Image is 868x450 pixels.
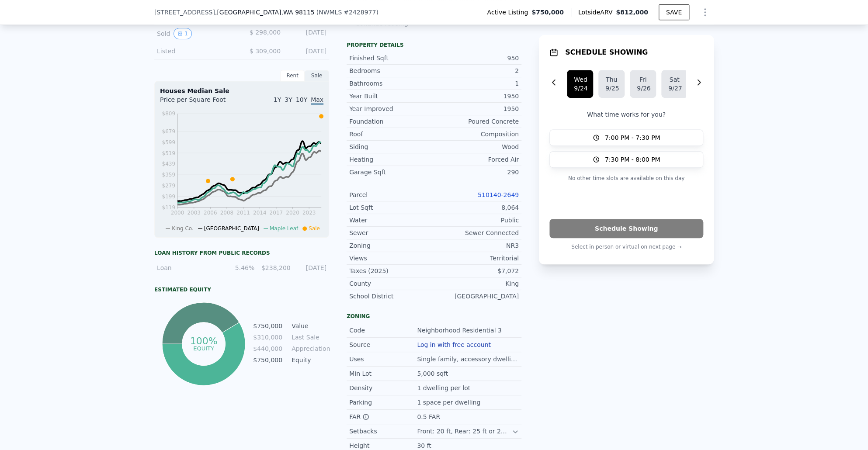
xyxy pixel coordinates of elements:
[349,241,434,250] div: Zoning
[549,242,703,252] p: Select in person or virtual on next page →
[434,292,519,301] div: [GEOGRAPHIC_DATA]
[154,286,329,293] div: Estimated Equity
[290,321,329,331] td: Value
[349,54,434,62] div: Finished Sqft
[154,249,329,256] div: Loan history from public records
[659,4,689,20] button: SAVE
[253,344,283,353] td: $440,000
[236,210,250,216] tspan: 2011
[296,96,307,103] span: 10Y
[319,9,342,16] span: NWMLS
[434,79,519,88] div: 1
[434,155,519,164] div: Forced Air
[549,110,703,119] p: What time works for you?
[549,151,703,168] button: 7:30 PM - 8:00 PM
[215,8,315,17] span: , [GEOGRAPHIC_DATA]
[434,117,519,126] div: Poured Concrete
[253,332,283,342] td: $310,000
[349,142,434,151] div: Siding
[434,104,519,113] div: 1950
[162,183,175,189] tspan: $279
[204,225,259,232] span: [GEOGRAPHIC_DATA]
[349,104,434,113] div: Year Improved
[285,96,292,103] span: 3Y
[417,427,512,436] div: Front: 20 ft, Rear: 25 ft or 20% of lot depth (min. 10 ft), Side: 5 ft
[417,341,491,348] button: Log in with free account
[549,173,703,183] p: No other time slots are available on this day
[434,142,519,151] div: Wood
[349,441,417,450] div: Height
[630,70,656,98] button: Fri9/26
[434,241,519,250] div: NR3
[250,48,281,55] span: $ 309,000
[162,172,175,178] tspan: $359
[270,210,283,216] tspan: 2017
[162,194,175,200] tspan: $199
[347,313,521,320] div: Zoning
[311,96,323,105] span: Max
[204,210,217,216] tspan: 2006
[260,263,290,272] div: $238,200
[605,133,660,142] span: 7:00 PM - 7:30 PM
[349,79,434,88] div: Bathrooms
[349,398,417,407] div: Parking
[434,66,519,75] div: 2
[171,210,184,216] tspan: 2000
[154,8,215,17] span: [STREET_ADDRESS]
[349,168,434,177] div: Garage Sqft
[349,279,434,288] div: County
[478,191,519,198] a: 510140-2649
[434,203,519,212] div: 8,064
[162,139,175,145] tspan: $599
[162,150,175,156] tspan: $519
[668,84,681,93] div: 9/27
[162,128,175,135] tspan: $679
[434,228,519,237] div: Sewer Connected
[288,47,326,55] div: [DATE]
[637,84,649,93] div: 9/26
[160,87,323,95] div: Houses Median Sale
[434,267,519,275] div: $7,072
[162,111,175,117] tspan: $809
[417,398,482,407] div: 1 space per dwelling
[280,70,305,81] div: Rent
[187,210,201,216] tspan: 2003
[309,225,320,232] span: Sale
[160,95,242,109] div: Price per Square Foot
[549,219,703,238] button: Schedule Showing
[349,254,434,263] div: Views
[193,345,214,351] tspan: equity
[316,8,378,17] div: ( )
[286,210,299,216] tspan: 2020
[434,279,519,288] div: King
[567,70,593,98] button: Wed9/24
[531,8,564,17] span: $750,000
[349,292,434,301] div: School District
[157,47,235,55] div: Listed
[349,66,434,75] div: Bedrooms
[344,9,376,16] span: # 2428977
[250,29,281,36] span: $ 298,000
[224,263,254,272] div: 5.46%
[417,326,503,335] div: Neighborhood Residential 3
[696,3,714,21] button: Show Options
[434,216,519,225] div: Public
[290,332,329,342] td: Last Sale
[417,369,450,378] div: 5,000 sqft
[417,384,472,392] div: 1 dwelling per lot
[305,70,329,81] div: Sale
[349,155,434,164] div: Heating
[157,28,235,39] div: Sold
[549,129,703,146] button: 7:00 PM - 7:30 PM
[253,210,267,216] tspan: 2014
[253,321,283,331] td: $750,000
[574,75,586,84] div: Wed
[349,384,417,392] div: Density
[349,130,434,138] div: Roof
[349,267,434,275] div: Taxes (2025)
[417,412,442,421] div: 0.5 FAR
[172,225,194,232] span: King Co.
[347,42,521,48] div: Property details
[605,75,618,84] div: Thu
[434,254,519,263] div: Territorial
